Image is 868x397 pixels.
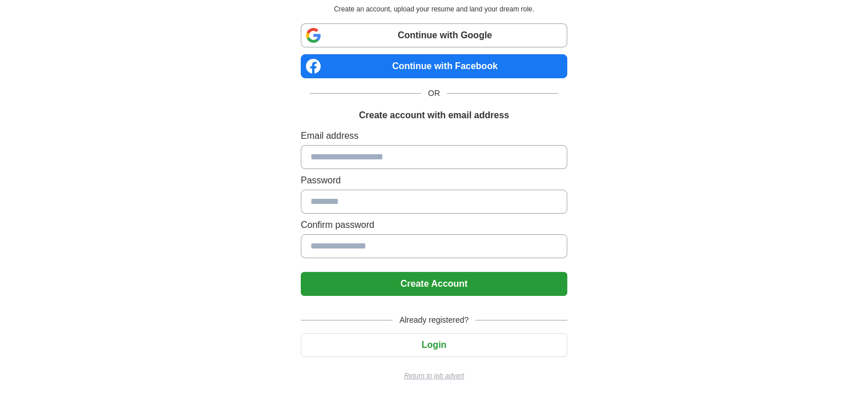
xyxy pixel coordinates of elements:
[301,23,567,47] a: Continue with Google
[301,174,567,187] label: Password
[301,333,567,357] button: Login
[359,109,509,122] h1: Create account with email address
[301,218,567,232] label: Confirm password
[301,129,567,143] label: Email address
[421,87,447,99] span: OR
[301,340,567,350] a: Login
[303,4,565,14] p: Create an account, upload your resume and land your dream role.
[301,54,567,78] a: Continue with Facebook
[393,314,475,326] span: Already registered?
[301,371,567,381] a: Return to job advert
[301,272,567,296] button: Create Account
